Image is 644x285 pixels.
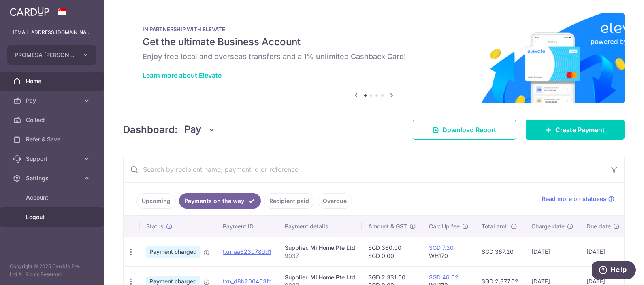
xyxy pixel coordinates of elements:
iframe: Opens a widget where you can find more information [592,261,636,281]
img: Renovation banner [123,13,625,103]
span: Refer & Save [26,135,79,144]
p: IN PARTNERSHIP WITH ELEVATE [143,26,605,32]
span: Logout [26,213,79,221]
span: Status [146,222,164,230]
span: Due date [586,222,611,230]
th: Payment details [278,216,362,237]
a: SGD 7.20 [429,244,454,251]
th: Payment ID [216,216,278,237]
a: Upcoming [136,193,176,209]
span: PROMESA [PERSON_NAME] STUDIO PTE. LTD. [15,51,75,59]
span: Pay [26,97,79,105]
h5: Get the ultimate Business Account [143,36,605,49]
span: Collect [26,116,79,124]
td: SGD 367.20 [475,237,525,266]
a: SGD 46.62 [429,274,458,281]
a: Recipient paid [264,193,314,209]
p: 9037 [285,252,355,260]
span: Pay [184,122,201,137]
a: txn_aa623078dd1 [223,248,271,255]
p: [EMAIL_ADDRESS][DOMAIN_NAME] [13,28,91,36]
a: Overdue [318,193,352,209]
td: [DATE] [580,237,626,266]
a: Download Report [413,120,516,140]
span: Read more on statuses [542,195,606,203]
span: Payment charged [146,246,200,258]
td: [DATE] [525,237,580,266]
button: Pay [184,122,215,137]
span: Total amt. [482,222,508,230]
td: SGD 360.00 SGD 0.00 [362,237,422,266]
span: Download Report [442,125,496,135]
span: Account [26,194,79,202]
a: Read more on statuses [542,195,614,203]
h4: Dashboard: [123,122,178,137]
td: WH170 [422,237,475,266]
span: Amount & GST [368,222,407,230]
span: Settings [26,174,79,182]
span: Create Payment [555,125,605,135]
a: Learn more about Elevate [143,71,222,79]
a: Create Payment [526,120,625,140]
a: txn_d8b200463fc [223,278,272,285]
div: Supplier. Mi Home Pte Ltd [285,273,355,281]
button: PROMESA [PERSON_NAME] STUDIO PTE. LTD. [7,45,96,65]
span: Charge date [531,222,565,230]
img: CardUp [10,6,49,16]
span: Home [26,77,79,85]
div: Supplier. Mi Home Pte Ltd [285,244,355,252]
span: Support [26,155,79,163]
a: Payments on the way [179,193,261,209]
span: CardUp fee [429,222,460,230]
input: Search by recipient name, payment id or reference [124,156,605,182]
h6: Enjoy free local and overseas transfers and a 1% unlimited Cashback Card! [143,52,605,61]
